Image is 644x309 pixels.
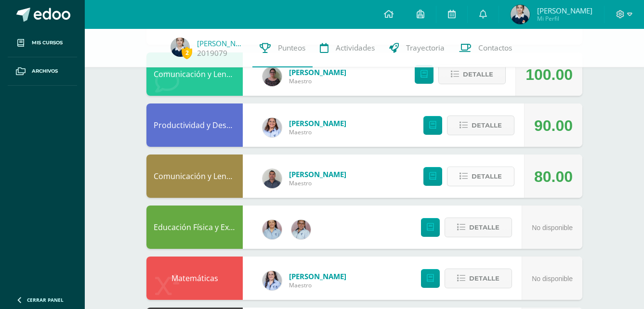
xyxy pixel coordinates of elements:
[532,224,573,232] span: No disponible
[469,219,499,236] span: Detalle
[463,65,493,83] span: Detalle
[27,296,64,303] span: Cerrar panel
[32,39,63,47] span: Mis cursos
[263,169,282,188] img: c930f3f73c3d00a5c92100a53b7a1b5a.png
[537,14,592,23] span: Mi Perfil
[289,128,346,136] span: Maestro
[336,43,375,53] span: Actividades
[313,29,382,67] a: Actividades
[8,29,77,57] a: Mis cursos
[452,29,519,67] a: Contactos
[447,167,514,186] button: Detalle
[289,169,346,179] span: [PERSON_NAME]
[278,43,305,53] span: Punteos
[289,77,346,85] span: Maestro
[146,257,243,300] div: Matemáticas
[406,43,445,53] span: Trayectoria
[511,5,530,24] img: 80f5f4e4c00398100690414d598d0c67.png
[252,29,313,67] a: Punteos
[146,154,243,198] div: Comunicación y Lenguaje L 2. Segundo Idioma
[447,116,514,135] button: Detalle
[478,43,512,53] span: Contactos
[469,270,499,287] span: Detalle
[32,67,58,75] span: Archivos
[289,67,346,77] span: [PERSON_NAME]
[472,116,502,134] span: Detalle
[263,118,282,137] img: bc1c80aea65449dd192cecf4a5882fb6.png
[263,220,282,239] img: dc674997e74fffa5930a5c3b490745a5.png
[146,206,243,249] div: Educación Física y Expresión Corporal
[171,38,190,57] img: 80f5f4e4c00398100690414d598d0c67.png
[445,218,512,237] button: Detalle
[263,67,282,86] img: bebd43fa0592300abb68803fa7c18902.png
[263,271,282,290] img: 52a0b50beff1af3ace29594c9520a362.png
[197,48,227,58] a: 2019079
[382,29,452,67] a: Trayectoria
[526,53,573,96] div: 100.00
[534,155,573,198] div: 80.00
[472,167,502,185] span: Detalle
[289,118,346,128] span: [PERSON_NAME]
[146,52,243,96] div: Comunicación y Lenguaje L3. Tercer Idioma
[291,220,311,239] img: 913d032c62bf5869bb5737361d3f627b.png
[289,281,346,289] span: Maestro
[438,64,506,84] button: Detalle
[532,275,573,283] span: No disponible
[146,103,243,147] div: Productividad y Desarrollo
[445,269,512,288] button: Detalle
[182,47,192,59] span: 2
[8,57,77,86] a: Archivos
[289,179,346,187] span: Maestro
[537,6,592,15] span: [PERSON_NAME]
[289,271,346,281] span: [PERSON_NAME]
[197,39,245,48] a: [PERSON_NAME]
[534,104,573,147] div: 90.00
